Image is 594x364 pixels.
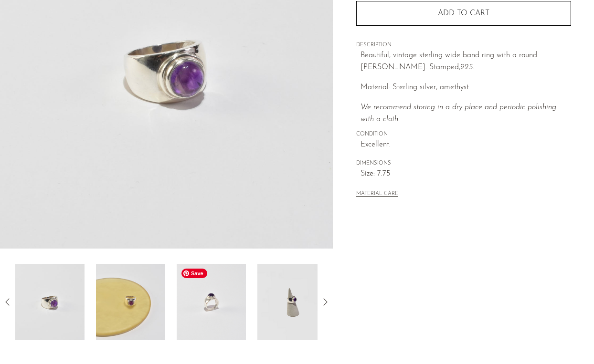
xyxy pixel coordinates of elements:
[361,168,571,180] span: Size: 7.75
[257,264,327,340] img: Round Amethyst Ring
[460,63,474,71] em: 925.
[96,264,165,340] img: Round Amethyst Ring
[15,264,85,340] img: Round Amethyst Ring
[177,264,246,340] img: Round Amethyst Ring
[356,1,571,26] button: Add to cart
[356,41,571,50] span: DESCRIPTION
[438,10,489,17] span: Add to cart
[361,82,571,94] p: Material: Sterling silver, amethyst.
[181,269,207,278] span: Save
[361,104,556,124] i: We recommend storing in a dry place and periodic polishing with a cloth.
[361,139,571,151] span: Excellent.
[361,50,571,74] p: Beautiful, vintage sterling wide band ring with a round [PERSON_NAME]. Stamped,
[356,130,571,139] span: CONDITION
[356,191,398,198] button: MATERIAL CARE
[356,159,571,168] span: DIMENSIONS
